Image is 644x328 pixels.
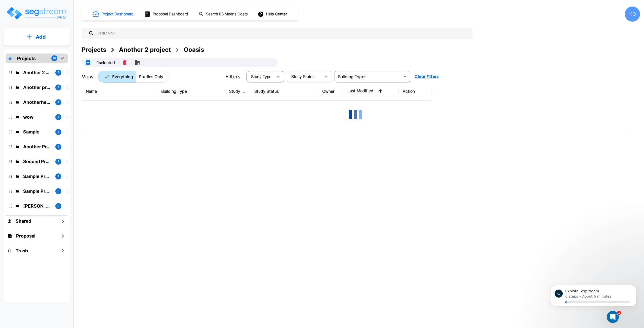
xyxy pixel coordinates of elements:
p: 1 [58,145,59,149]
p: Another 2 project [23,69,51,76]
p: Sample [23,128,51,135]
p: 2 [58,204,59,208]
th: Name [82,82,157,101]
p: 1 [58,130,59,134]
button: Everything [98,71,136,83]
p: 1 [58,159,59,164]
p: Second Project [23,158,51,165]
p: 1 [58,70,59,75]
th: Building Type [157,82,225,101]
h1: Proposal Dashboard [153,11,188,17]
input: Search All [94,28,470,39]
p: 10 [53,56,56,61]
th: Action [399,82,431,101]
p: 1 [58,100,59,104]
th: Last Modified [343,82,399,101]
div: Select [288,70,321,84]
p: Studies Only [139,74,163,80]
p: Filters [225,73,240,80]
div: Projects [82,45,106,54]
p: Anotherher one [23,99,51,106]
p: 1 selected [97,60,115,66]
th: Owner [318,82,343,101]
h1: Search RS Means Costs [206,11,248,17]
p: Everything [112,74,133,80]
button: Move [133,58,143,68]
img: Logo [6,6,67,20]
p: Add [36,33,46,41]
input: Building Types [336,73,400,80]
p: 1 [58,174,59,178]
p: Another project [23,84,51,91]
button: Search RS Means Costs [197,9,251,19]
div: KD [625,7,640,22]
span: 1 [617,311,621,315]
p: Ken Project [23,203,51,209]
img: Loading [345,105,365,125]
h1: Trash [16,247,28,254]
div: Select [248,70,273,84]
div: Ooasis [184,45,204,54]
h1: Proposal [16,232,35,239]
button: Clear Filters [413,72,441,82]
th: Study Type [225,82,250,101]
h1: Shared [16,218,31,224]
button: Open [401,73,408,80]
span: Study Status [291,75,315,79]
p: wow [23,114,51,120]
p: Sample Project [23,188,51,195]
p: Sample Project [23,173,51,180]
button: UnSelectAll [83,58,93,68]
div: Platform [98,71,170,83]
button: Proposal Dashboard [142,9,191,19]
th: Study Status [250,82,318,101]
p: 1 [58,115,59,119]
iframe: Intercom live chat [607,311,619,323]
p: Projects [17,55,36,62]
div: Another 2 project [119,45,171,54]
button: Project Dashboard [91,9,136,20]
button: Add [4,30,70,44]
iframe: Intercom notifications message [543,279,644,314]
p: Another Project 2 [23,143,51,150]
p: View [82,73,94,80]
button: Delete [121,58,129,67]
span: Study Type [251,75,271,79]
button: Help Center [257,9,289,19]
h1: Project Dashboard [101,11,134,17]
p: 0 [58,189,59,193]
button: Studies Only [136,71,170,83]
p: 1 [58,85,59,89]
